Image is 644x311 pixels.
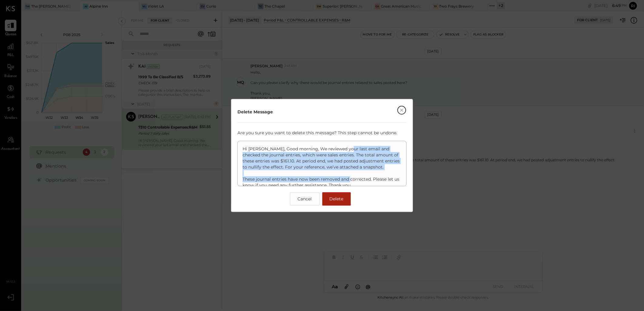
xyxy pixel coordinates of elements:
[298,196,312,202] span: Cancel
[290,192,320,206] button: Cancel
[243,176,401,189] div: These journal entries have now been removed and corrected. Please let us know if you need any fur...
[237,130,407,136] p: Are you sure you want to delete this message? This step cannot be undone.
[322,192,351,206] button: Delete
[237,109,273,115] div: Delete Message
[330,196,344,202] span: Delete
[243,146,401,189] p: Hi [PERSON_NAME], Good morning, We reviewed your last email and checked the journal entries, whic...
